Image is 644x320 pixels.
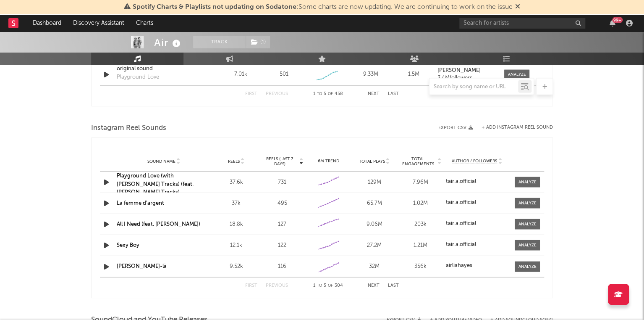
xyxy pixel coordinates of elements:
div: 127 [261,220,303,228]
a: tair.a.official [445,220,508,226]
div: 116 [261,262,303,270]
div: 27.2M [353,241,395,249]
a: La femme d'argent [117,200,164,206]
a: Playground Love (with [PERSON_NAME] Tracks) (feat. [PERSON_NAME] Tracks) [117,173,194,195]
span: to [317,92,322,95]
button: First [245,283,257,288]
div: 6M Trend [307,158,349,164]
a: original sound [117,65,204,73]
strong: tair.a.official [445,220,476,226]
div: 7.01k [221,70,260,79]
div: 99 + [612,17,623,23]
div: 37.6k [215,178,257,186]
a: Discovery Assistant [67,15,130,32]
button: Next [368,283,380,288]
div: 37k [215,199,257,207]
div: 122 [261,241,303,249]
span: Spotify Charts & Playlists not updating on Sodatone [133,4,296,11]
div: 7.96M [400,178,442,186]
a: tair.a.official [445,199,508,205]
span: of [328,92,333,95]
a: [PERSON_NAME] [437,68,496,74]
div: 1.02M [400,199,442,207]
div: 12.1k [215,241,257,249]
a: Sexy Boy [117,242,139,248]
div: Air [154,36,183,50]
span: Total Engagements [400,156,437,166]
strong: tair.a.official [445,199,476,205]
div: 1.5M [394,70,433,79]
div: Playground Love [117,73,159,82]
div: 1 5 304 [305,280,351,291]
a: Charts [130,15,159,32]
div: 18.8k [215,220,257,228]
span: Dismiss [515,4,520,11]
input: Search by song name or URL [429,83,518,90]
div: 731 [261,178,303,186]
button: Track [193,36,246,48]
button: Last [388,283,399,288]
span: Reels (last 7 days) [261,156,298,166]
div: 65.7M [353,199,395,207]
div: 501 [280,70,288,79]
span: to [317,283,322,287]
button: Export CSV [438,125,473,130]
span: Total Plays [359,159,385,164]
button: 99+ [610,20,615,26]
button: Previous [266,283,288,288]
a: All I Need (feat. [PERSON_NAME]) [117,221,200,227]
span: Sound Name [147,159,175,164]
input: Search for artists [459,18,585,29]
div: 9.52k [215,262,257,270]
span: Author / Followers [452,158,497,164]
div: 9.33M [351,70,390,79]
div: 9.06M [353,220,395,228]
div: + Add Instagram Reel Sound [473,125,553,130]
div: 203k [400,220,442,228]
span: of [328,283,333,287]
a: Dashboard [27,15,67,32]
div: 3.4M followers [437,75,496,81]
button: + Add Instagram Reel Sound [482,125,553,130]
div: 129M [353,178,395,186]
div: 495 [261,199,303,207]
a: tair.a.official [445,178,508,184]
strong: [PERSON_NAME] [437,68,481,73]
span: Reels [228,159,239,164]
span: Instagram Reel Sounds [91,123,166,133]
span: : Some charts are now updating. We are continuing to work on the issue [133,4,513,11]
strong: tair.a.official [445,241,476,247]
a: [PERSON_NAME]-là [117,263,167,269]
a: tair.a.official [445,241,508,247]
span: ( 1 ) [246,36,270,48]
button: (1) [246,36,270,48]
div: 356k [400,262,442,270]
a: airliahayes [445,262,508,268]
strong: tair.a.official [445,178,476,184]
div: 1.21M [400,241,442,249]
div: 32M [353,262,395,270]
strong: airliahayes [445,262,472,268]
